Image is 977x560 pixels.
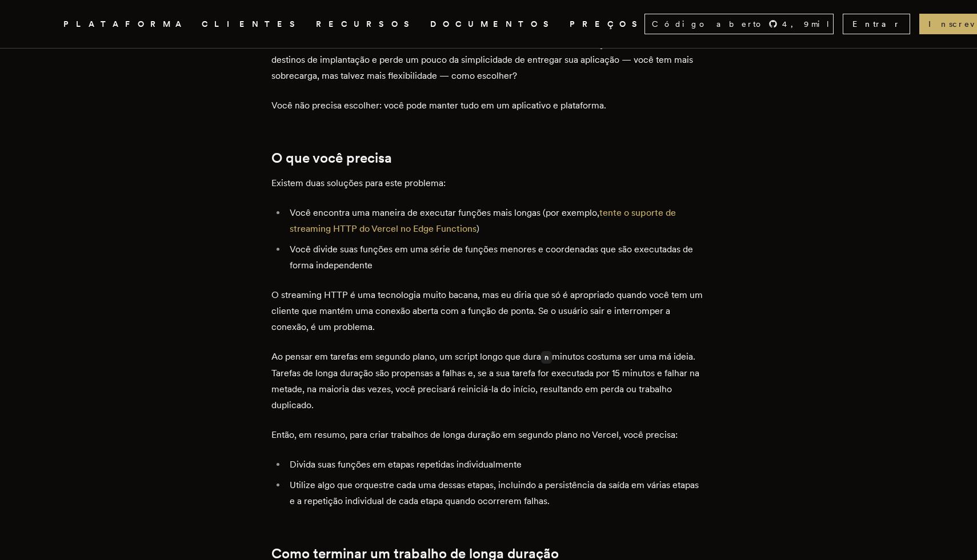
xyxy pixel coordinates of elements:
font: Você encontra uma maneira de executar funções mais longas (por exemplo, [290,207,599,218]
a: CLIENTES [202,17,302,31]
font: Então, em resumo, para criar trabalhos de longa duração em segundo plano no Vercel, você precisa: [271,429,678,440]
font: mil [811,19,831,29]
font: O streaming HTTP é uma tecnologia muito bacana, mas eu diria que só é apropriado quando você tem ... [271,289,703,332]
font: Você precisa fazer algumas escolhas. Alguns desenvolvedores optam por migrar esses trabalhos para... [271,22,693,81]
font: PREÇOS [570,19,644,29]
font: Código aberto [652,19,764,29]
a: Entrar [843,14,910,34]
font: minutos costuma ser uma má ideia. Tarefas de longa duração são propensas a falhas e, se a sua tar... [271,351,699,410]
button: RECURSOS [316,17,417,31]
font: Você divide suas funções em uma série de funções menores e coordenadas que são executadas de form... [290,244,693,271]
font: DOCUMENTOS [430,19,556,29]
font: PLATAFORMA [63,19,188,29]
font: Divida suas funções em etapas repetidas individualmente [290,459,522,470]
font: Existem duas soluções para este problema: [271,178,446,188]
a: PREÇOS [570,17,644,31]
a: DOCUMENTOS [430,17,556,31]
font: Ao pensar em tarefas em segundo plano, um script longo que dura [271,351,541,362]
font: CLIENTES [202,19,302,29]
font: ) [477,223,479,234]
font: Entrar [852,19,900,29]
button: PLATAFORMA [63,17,188,31]
code: n [541,351,552,364]
font: Você não precisa escolher: você pode manter tudo em um aplicativo e plataforma. [271,100,606,111]
a: tente o suporte de streaming HTTP do Vercel no Edge Functions [290,207,676,234]
font: RECURSOS [316,19,417,29]
font: 4,9 [782,19,811,29]
font: O que você precisa [271,150,392,166]
font: Utilize algo que orquestre cada uma dessas etapas, incluindo a persistência da saída em várias et... [290,480,699,506]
